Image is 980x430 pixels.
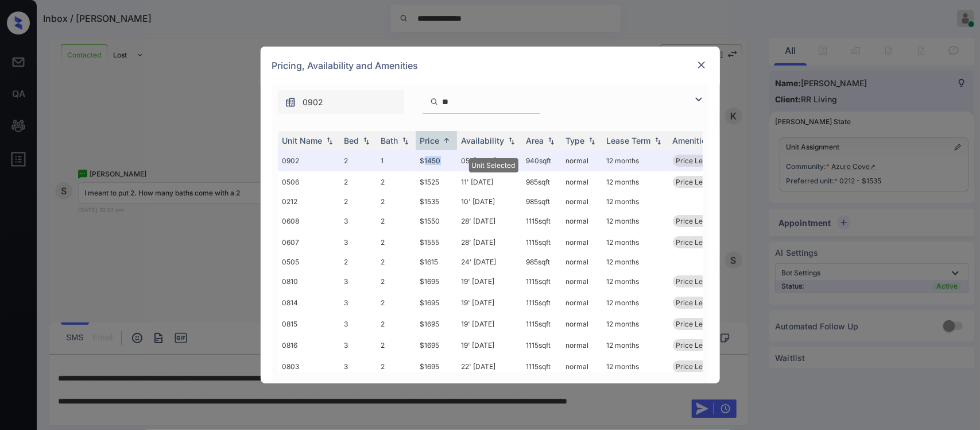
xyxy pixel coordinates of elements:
[430,97,439,107] img: icon-zuma
[340,150,377,171] td: 2
[340,271,377,292] td: 3
[377,356,416,377] td: 2
[377,271,416,292] td: 2
[607,136,651,145] div: Lease Term
[522,271,561,292] td: 1115 sqft
[377,210,416,232] td: 2
[545,137,557,145] img: sorting
[377,335,416,356] td: 2
[340,171,377,193] td: 2
[457,232,522,253] td: 28' [DATE]
[340,210,377,232] td: 3
[416,313,457,335] td: $1695
[522,232,561,253] td: 1115 sqft
[602,171,668,193] td: 12 months
[676,277,718,286] span: Price Leader
[285,97,296,108] img: icon-zuma
[561,313,602,335] td: normal
[522,171,561,193] td: 985 sqft
[416,232,457,253] td: $1555
[381,136,398,145] div: Bath
[506,137,517,145] img: sorting
[340,356,377,377] td: 3
[416,335,457,356] td: $1695
[457,210,522,232] td: 28' [DATE]
[561,150,602,171] td: normal
[457,292,522,313] td: 19' [DATE]
[416,210,457,232] td: $1550
[416,150,457,171] td: $1450
[278,150,340,171] td: 0902
[340,232,377,253] td: 3
[457,313,522,335] td: 19' [DATE]
[602,150,668,171] td: 12 months
[676,362,718,371] span: Price Leader
[676,341,718,350] span: Price Leader
[602,210,668,232] td: 12 months
[457,193,522,210] td: 10' [DATE]
[522,193,561,210] td: 985 sqft
[561,232,602,253] td: normal
[278,356,340,377] td: 0803
[377,253,416,271] td: 2
[282,136,323,145] div: Unit Name
[416,292,457,313] td: $1695
[457,171,522,193] td: 11' [DATE]
[278,232,340,253] td: 0607
[340,313,377,335] td: 3
[377,171,416,193] td: 2
[696,59,707,71] img: close
[522,335,561,356] td: 1115 sqft
[416,356,457,377] td: $1695
[340,292,377,313] td: 3
[261,47,720,85] div: Pricing, Availability and Amenities
[457,335,522,356] td: 19' [DATE]
[522,313,561,335] td: 1115 sqft
[278,271,340,292] td: 0810
[340,193,377,210] td: 2
[602,292,668,313] td: 12 months
[278,210,340,232] td: 0608
[303,96,324,109] span: 0902
[377,232,416,253] td: 2
[457,356,522,377] td: 22' [DATE]
[278,253,340,271] td: 0505
[673,136,711,145] div: Amenities
[377,313,416,335] td: 2
[377,193,416,210] td: 2
[278,193,340,210] td: 0212
[692,93,706,106] img: icon-zuma
[278,313,340,335] td: 0815
[522,356,561,377] td: 1115 sqft
[462,136,505,145] div: Availability
[561,335,602,356] td: normal
[420,136,440,145] div: Price
[324,137,335,145] img: sorting
[278,292,340,313] td: 0814
[441,136,452,145] img: sorting
[340,335,377,356] td: 3
[457,150,522,171] td: 05' [DATE]
[278,171,340,193] td: 0506
[561,253,602,271] td: normal
[526,136,544,145] div: Area
[586,137,598,145] img: sorting
[676,217,718,225] span: Price Leader
[377,292,416,313] td: 2
[522,292,561,313] td: 1115 sqft
[457,271,522,292] td: 19' [DATE]
[522,253,561,271] td: 985 sqft
[602,193,668,210] td: 12 months
[278,335,340,356] td: 0816
[361,137,372,145] img: sorting
[561,356,602,377] td: normal
[416,171,457,193] td: $1525
[416,253,457,271] td: $1615
[561,271,602,292] td: normal
[561,292,602,313] td: normal
[676,320,718,328] span: Price Leader
[652,137,664,145] img: sorting
[676,178,718,186] span: Price Leader
[676,238,718,247] span: Price Leader
[522,210,561,232] td: 1115 sqft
